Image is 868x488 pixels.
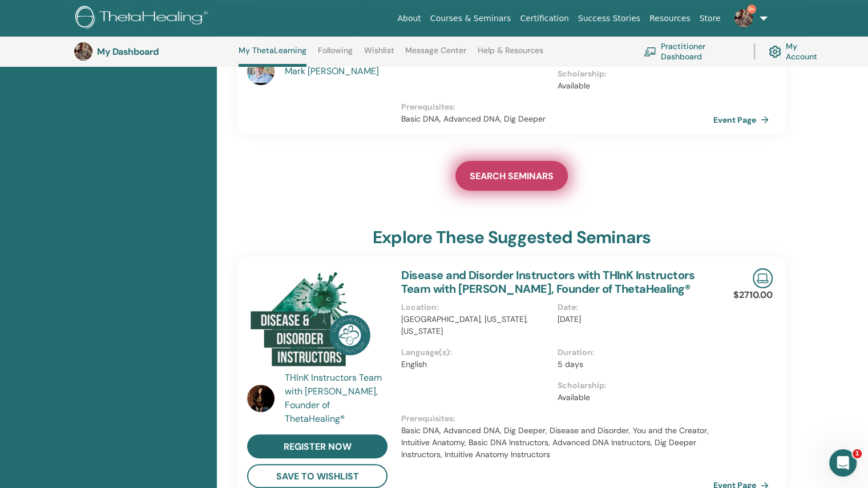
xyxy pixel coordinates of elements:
span: SEARCH SEMINARS [470,170,554,182]
img: default.jpg [734,9,753,27]
img: Disease and Disorder Instructors [247,268,387,374]
p: [GEOGRAPHIC_DATA], [US_STATE], [US_STATE] [401,313,550,337]
a: Courses & Seminars [426,8,516,29]
img: Live Online Seminar [753,268,773,288]
img: default.jpg [74,42,92,61]
a: Help & Resources [478,46,543,64]
a: Wishlist [364,46,394,64]
a: Certification [515,8,573,29]
img: chalkboard-teacher.svg [644,47,656,56]
a: THInK Instructors Team with [PERSON_NAME], Founder of ThetaHealing® [285,371,390,426]
a: SEARCH SEMINARS [455,161,568,191]
span: 9+ [747,5,756,14]
a: Success Stories [574,8,645,29]
a: Event Page [713,111,773,128]
a: Mark [PERSON_NAME] [285,64,390,78]
a: My Account [769,39,826,64]
p: English [401,358,550,370]
p: Scholarship : [558,68,706,80]
a: Following [318,46,353,64]
img: logo.png [75,6,212,31]
span: 1 [853,449,862,458]
iframe: Intercom live chat [829,449,857,477]
a: About [393,8,425,29]
p: Prerequisites : [401,413,713,425]
h3: My Dashboard [97,46,211,57]
a: register now [247,434,387,458]
p: Language(s) : [401,346,550,358]
img: default.jpg [247,385,274,412]
p: 5 days [558,358,706,370]
p: Date : [558,301,706,313]
a: Disease and Disorder Instructors with THInK Instructors Team with [PERSON_NAME], Founder of Theta... [401,268,695,296]
a: Message Center [405,46,466,64]
h3: explore these suggested seminars [373,227,651,248]
a: Practitioner Dashboard [644,39,740,64]
p: Available [558,80,706,92]
p: Prerequisites : [401,101,713,113]
p: Scholarship : [558,380,706,392]
p: Basic DNA, Advanced DNA, Dig Deeper, Disease and Disorder, You and the Creator, Intuitive Anatomy... [401,425,713,461]
img: default.jpg [247,58,274,85]
button: save to wishlist [247,464,387,488]
p: Available [558,392,706,404]
p: Location : [401,301,550,313]
img: cog.svg [769,43,781,61]
p: Basic DNA, Advanced DNA, Dig Deeper [401,113,713,125]
p: Duration : [558,346,706,358]
span: register now [284,441,352,453]
a: Resources [645,8,695,29]
a: My ThetaLearning [239,46,306,67]
p: $2710.00 [733,288,773,302]
p: [DATE] [558,313,706,325]
a: Store [695,8,725,29]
